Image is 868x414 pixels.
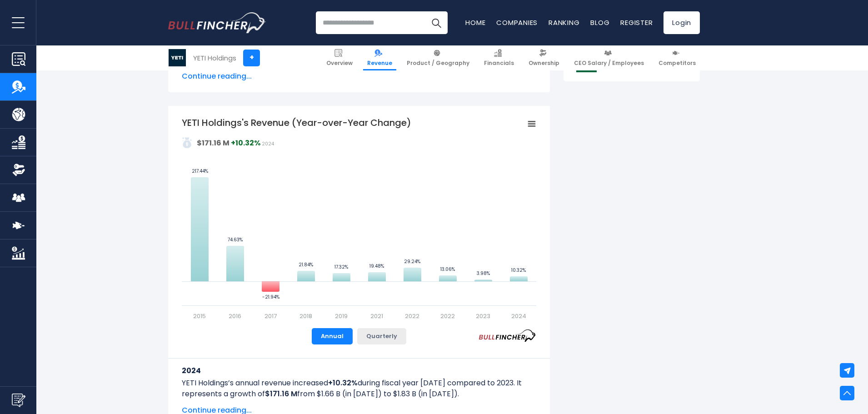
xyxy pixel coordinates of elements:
text: 10.32% [511,267,526,274]
div: YETI Holdings [193,53,236,63]
a: Home [465,18,485,27]
a: Overview [322,45,357,70]
svg: YETI Holdings's Revenue (Year-over-Year Change) [182,116,536,321]
span: Overview [326,60,353,67]
text: 217.44% [192,168,208,175]
span: Product / Geography [407,60,469,67]
text: 2017 [264,312,277,320]
span: Competitors [658,60,696,67]
text: 17.32% [334,264,348,270]
text: 74.63% [228,236,243,243]
span: Financials [484,60,514,67]
a: Product / Geography [403,45,474,70]
button: Annual [312,328,353,344]
b: +10.32% [328,378,358,388]
span: Revenue [367,60,392,67]
text: 29.24% [404,258,420,265]
span: Continue reading... [182,71,536,82]
span: CEO Salary / Employees [574,60,644,67]
text: 2019 [335,312,348,320]
text: 13.06% [440,266,455,273]
text: 2023 [476,312,490,320]
span: 2024 [262,140,274,147]
img: Bullfincher logo [168,12,266,33]
a: CEO Salary / Employees [570,45,648,70]
text: 2015 [193,312,206,320]
a: Ranking [549,18,579,27]
tspan: YETI Holdings's Revenue (Year-over-Year Change) [182,116,411,129]
h3: 2024 [182,365,536,376]
a: Revenue [363,45,396,70]
a: Go to homepage [168,12,266,33]
a: Blog [590,18,609,27]
a: Ownership [524,45,564,70]
text: 2022 [440,312,455,320]
img: Ownership [12,163,25,177]
img: YETI logo [169,49,186,66]
text: 21.84% [299,261,313,268]
button: Quarterly [357,328,406,344]
text: 2018 [299,312,312,320]
span: Ownership [529,60,559,67]
b: $171.16 M [265,389,297,399]
text: -21.94% [262,294,279,300]
a: Login [663,11,700,34]
a: Competitors [654,45,700,70]
text: 2024 [511,312,526,320]
text: 19.48% [369,263,384,269]
a: Register [620,18,653,27]
strong: $171.16 M [197,138,229,148]
a: + [243,50,260,66]
img: addasd [182,137,193,148]
strong: +10.32% [231,138,260,148]
a: Companies [496,18,538,27]
text: 2016 [229,312,241,320]
p: YETI Holdings’s annual revenue increased during fiscal year [DATE] compared to 2023. It represent... [182,378,536,399]
text: 3.98% [477,270,490,277]
a: Financials [480,45,518,70]
text: 2022 [405,312,419,320]
text: 2021 [370,312,383,320]
button: Search [425,11,448,34]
